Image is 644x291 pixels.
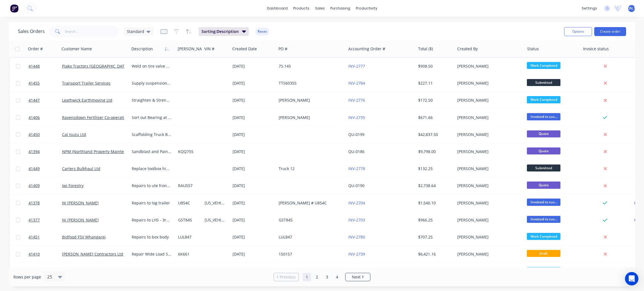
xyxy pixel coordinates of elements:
div: KQQ755 [178,149,199,154]
div: Truck 12 [279,166,341,171]
a: Iwi Forestry [62,183,84,188]
div: 150157 [279,251,341,257]
a: 41409 [29,177,62,194]
span: Quote [527,182,560,189]
div: sales [312,4,328,13]
div: [DATE] [233,183,274,189]
div: Created By [457,46,478,52]
a: 41406 [29,109,62,126]
div: [DATE] [233,251,274,257]
div: $172.50 [418,97,451,103]
div: $2,738.64 [418,183,451,189]
span: 41451 [29,234,40,240]
div: Invoice status [583,46,609,52]
div: $132.25 [418,166,451,171]
span: Work Completed [527,233,560,240]
a: Bidfood FSV Whangarei [62,234,106,240]
a: 41378 [29,195,62,211]
a: Cal Isuzu Ltd [62,132,86,137]
a: 41455 [29,75,62,92]
div: 6K661 [178,251,199,257]
div: settings [579,4,600,13]
a: [PERSON_NAME] Contractors Ltd [62,251,123,257]
div: PO # [278,46,287,52]
a: Transport Trailer Services [62,80,110,86]
div: Straighten & Strengthen Digger Pick [132,97,171,103]
a: INV-2735 [348,115,365,120]
span: Sorting: Description [202,29,239,34]
div: [PERSON_NAME] # U854C [279,200,341,206]
div: Open Intercom Messenger [625,272,638,285]
a: 41450 [29,126,62,143]
a: 41449 [29,160,62,177]
a: Page 4 [333,273,341,281]
div: [PERSON_NAME] [457,115,519,120]
a: INV-2703 [348,217,365,223]
div: $707.25 [418,234,451,240]
ul: Pagination [271,273,373,281]
a: Page 1 is your current page [303,273,311,281]
a: QU-0186 [348,149,364,154]
div: Replace toolbox hinges [132,166,171,171]
div: Total ($) [418,46,433,52]
div: TTS60355 [279,80,341,86]
div: [DATE] [233,80,274,86]
div: Scaffolding Truck Build [132,132,171,137]
button: Create order [594,27,626,36]
a: QU-0190 [348,183,364,188]
span: 41378 [29,200,40,206]
div: Created Date [232,46,257,52]
div: LUL847 [279,234,341,240]
span: Quote [527,130,560,137]
a: 41394 [29,143,62,160]
img: Factory [10,4,18,13]
button: Reset [255,28,269,35]
input: Search... [65,26,119,37]
a: NJ [PERSON_NAME] [62,217,99,223]
span: 41406 [29,115,40,120]
span: Submitted [527,164,560,171]
div: Order # [28,46,43,52]
div: LUL847 [178,234,199,240]
div: $908.50 [418,63,451,69]
span: Next [352,274,361,280]
span: 41394 [29,149,40,154]
span: Standard [127,28,144,34]
div: Repairs to log trailer [132,200,171,206]
div: U854C [178,200,199,206]
div: GST845 [279,217,341,223]
span: Work Completed [527,96,560,103]
a: 41377 [29,212,62,228]
div: [PERSON_NAME] [279,97,341,103]
div: [PERSON_NAME] [457,80,519,86]
div: Status [527,46,539,52]
a: INV-2777 [348,63,365,69]
div: Description [131,46,153,52]
div: $671.66 [418,115,451,120]
button: Options [564,27,592,36]
div: Accounting Order # [348,46,385,52]
span: Invoiced to cus... [527,199,560,206]
div: $1,540.10 [418,200,451,206]
div: [DATE] [233,217,274,223]
span: 41410 [29,251,40,257]
div: 7S.145 [279,63,341,69]
a: 41446 [29,263,62,280]
a: 41410 [29,246,62,263]
div: [PERSON_NAME] [457,149,519,154]
span: Submitted [527,79,560,86]
div: [PERSON_NAME] [457,166,519,171]
div: [PERSON_NAME] [457,200,519,206]
span: Quote [527,147,560,154]
div: [DATE] [233,97,274,103]
div: Repairs to box body [132,234,171,240]
span: 41447 [29,97,40,103]
div: [PERSON_NAME] [457,217,519,223]
div: Sandblast and Paint truck deck [132,149,171,154]
div: [PERSON_NAME] [457,63,519,69]
div: products [290,4,312,13]
div: [DATE] [233,115,274,120]
div: [DATE] [233,63,274,69]
a: 41451 [29,229,62,245]
div: $6,421.16 [418,251,451,257]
